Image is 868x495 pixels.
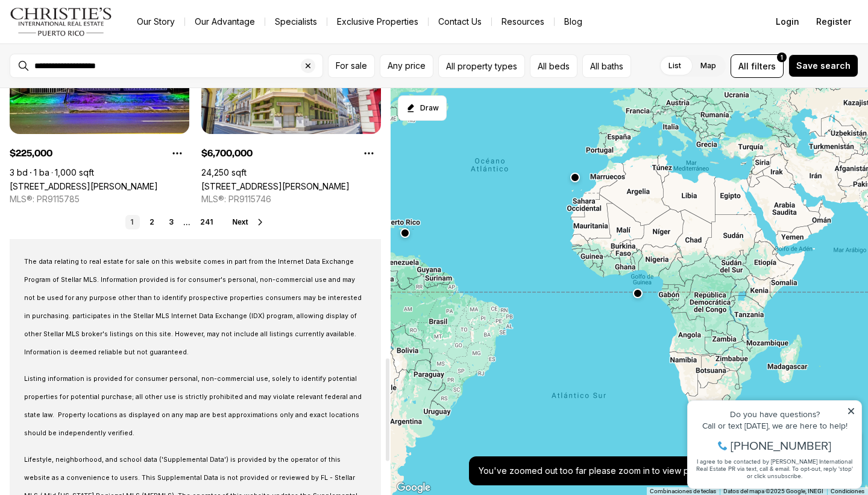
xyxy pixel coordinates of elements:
[125,215,140,229] a: 1
[195,215,218,229] a: 241
[816,17,851,27] span: Register
[809,10,858,34] button: Register
[751,60,776,72] span: filters
[164,215,178,229] a: 3
[731,54,784,78] button: Allfilters1
[429,13,491,30] button: Contact Us
[781,53,783,62] span: 1
[49,57,150,69] span: [PHONE_NUMBER]
[438,54,525,78] button: All property types
[776,17,799,27] span: Login
[788,54,858,77] button: Save search
[183,218,190,227] li: ...
[265,13,327,30] a: Specialists
[15,74,172,97] span: I agree to be contacted by [PERSON_NAME] International Real Estate PR via text, call & email. To ...
[165,141,189,165] button: Property options
[232,217,265,227] button: Next
[232,218,248,226] span: Next
[327,13,428,30] a: Exclusive Properties
[769,10,807,34] button: Login
[388,61,426,71] span: Any price
[582,54,631,78] button: All baths
[328,54,375,78] button: For sale
[555,13,592,30] a: Blog
[10,181,158,191] a: 824 CALLE MOLUCAS, SAN JUAN PR, 00924
[380,54,433,78] button: Any price
[127,13,184,30] a: Our Story
[357,141,381,165] button: Property options
[185,13,265,30] a: Our Advantage
[125,215,218,229] nav: Pagination
[10,7,113,36] img: logo
[479,466,727,476] p: You've zoomed out too far please zoom in to view properties.
[492,13,554,30] a: Resources
[336,61,367,71] span: For sale
[796,61,851,71] span: Save search
[24,258,362,356] span: The data relating to real estate for sale on this website comes in part from the Internet Data Ex...
[24,375,362,437] span: Listing information is provided for consumer personal, non-commercial use, solely to identify pot...
[13,39,174,47] div: Call or text [DATE], we are here to help!
[398,95,447,121] button: Start drawing
[201,181,350,191] a: 251/253 TETUAN ST, SAN JUAN PR, 00901
[13,27,174,36] div: Do you have questions?
[691,55,726,77] label: Map
[145,215,159,229] a: 2
[301,54,322,77] button: Clear search input
[738,60,749,72] span: All
[659,55,691,77] label: List
[530,54,577,78] button: All beds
